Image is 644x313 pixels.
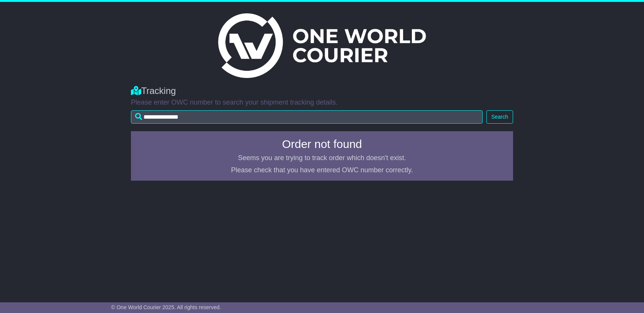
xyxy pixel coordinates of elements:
img: Light [218,13,426,78]
button: Search [486,110,513,124]
h4: Order not found [135,138,509,150]
p: Please check that you have entered OWC number correctly. [135,166,509,175]
p: Seems you are trying to track order which doesn't exist. [135,154,509,162]
p: Please enter OWC number to search your shipment tracking details. [131,99,513,107]
div: Tracking [131,86,513,97]
span: © One World Courier 2025. All rights reserved. [111,304,221,310]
